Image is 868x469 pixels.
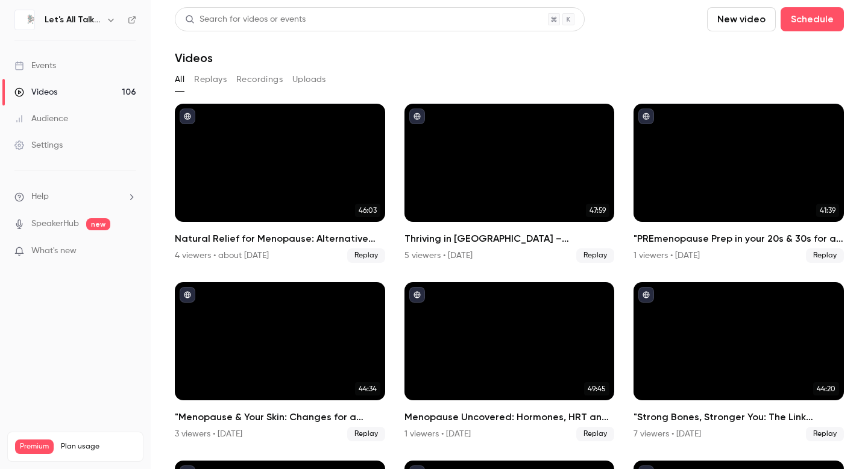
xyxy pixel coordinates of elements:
button: New video [707,7,776,31]
span: Plan usage [61,442,136,452]
button: Uploads [292,70,326,89]
span: Premium [15,439,54,454]
div: 4 viewers • about [DATE] [175,250,269,262]
a: 47:59Thriving in [GEOGRAPHIC_DATA] – Menopause & Lifestyle medicine5 viewers • [DATE]Replay [404,104,615,263]
button: published [409,287,425,303]
h2: "Menopause & Your Skin: Changes for a Healthy, Glowing You" [175,410,385,424]
h6: Let's All Talk Menopause [45,14,101,26]
div: 7 viewers • [DATE] [634,428,701,440]
a: 49:45Menopause Uncovered: Hormones, HRT and Gynaecology Essentials"1 viewers • [DATE]Replay [404,282,615,441]
span: 44:20 [813,382,839,395]
div: 1 viewers • [DATE] [634,250,700,262]
div: Search for videos or events [185,13,306,26]
li: help-dropdown-opener [14,190,136,203]
section: Videos [175,7,844,462]
h1: Videos [175,51,213,65]
li: Thriving in Midlife – Menopause & Lifestyle medicine [404,104,615,263]
img: Let's All Talk Menopause [15,10,34,30]
button: published [409,109,425,124]
div: Videos [14,86,57,98]
button: published [180,109,195,124]
iframe: Noticeable Trigger [122,246,136,257]
button: Replays [194,70,227,89]
a: 46:03Natural Relief for Menopause: Alternative Therapies That Work4 viewers • about [DATE]Replay [175,104,385,263]
li: "Strong Bones, Stronger You: The Link Between Menopause & Musculoskeletal Health" [634,282,844,441]
div: Audience [14,113,68,125]
span: 47:59 [586,204,609,217]
li: Menopause Uncovered: Hormones, HRT and Gynaecology Essentials" [404,282,615,441]
span: 44:34 [355,382,380,395]
button: published [638,287,654,303]
div: 1 viewers • [DATE] [404,428,471,440]
div: Events [14,60,56,72]
li: Natural Relief for Menopause: Alternative Therapies That Work [175,104,385,263]
h2: "PREmenopause Prep in your 20s & 30s for a Smoother Transition" [634,231,844,246]
div: 5 viewers • [DATE] [404,250,473,262]
a: SpeakerHub [31,218,79,230]
button: Recordings [236,70,283,89]
h2: Thriving in [GEOGRAPHIC_DATA] – Menopause & Lifestyle medicine [404,231,615,246]
span: Replay [347,427,385,441]
li: "PREmenopause Prep in your 20s & 30s for a Smoother Transition" [634,104,844,263]
span: Help [31,190,49,203]
span: 41:39 [816,204,839,217]
h2: Menopause Uncovered: Hormones, HRT and Gynaecology Essentials" [404,410,615,424]
button: Schedule [781,7,844,31]
a: 44:34"Menopause & Your Skin: Changes for a Healthy, Glowing You"3 viewers • [DATE]Replay [175,282,385,441]
li: "Menopause & Your Skin: Changes for a Healthy, Glowing You" [175,282,385,441]
h2: "Strong Bones, Stronger You: The Link Between Menopause & [MEDICAL_DATA] Health" [634,410,844,424]
button: published [180,287,195,303]
a: 41:39"PREmenopause Prep in your 20s & 30s for a Smoother Transition"1 viewers • [DATE]Replay [634,104,844,263]
button: published [638,109,654,124]
div: 3 viewers • [DATE] [175,428,242,440]
button: All [175,70,184,89]
div: Settings [14,139,63,151]
span: Replay [806,427,844,441]
span: Replay [347,248,385,263]
span: 46:03 [355,204,380,217]
a: 44:20"Strong Bones, Stronger You: The Link Between Menopause & [MEDICAL_DATA] Health"7 viewers • ... [634,282,844,441]
span: new [86,218,110,230]
span: What's new [31,245,77,257]
span: 49:45 [584,382,609,395]
span: Replay [576,248,614,263]
h2: Natural Relief for Menopause: Alternative Therapies That Work [175,231,385,246]
span: Replay [806,248,844,263]
span: Replay [576,427,614,441]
